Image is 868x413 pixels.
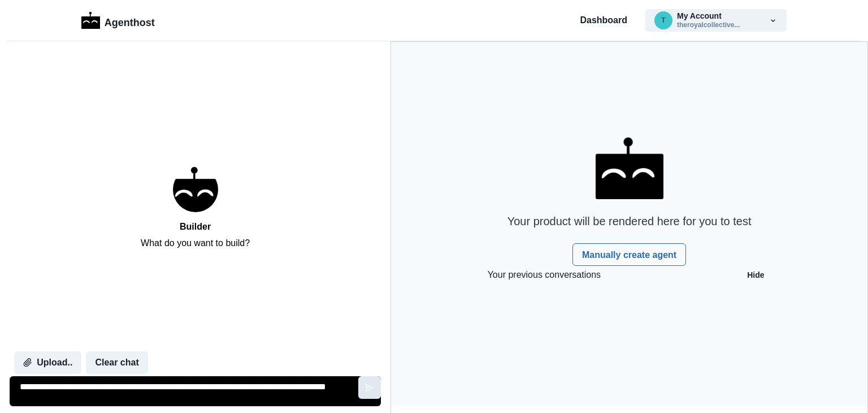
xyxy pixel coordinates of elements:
[488,268,601,282] p: Your previous conversations
[358,376,381,399] button: Send message
[173,167,218,212] img: Builder logo
[645,9,787,32] button: theroyalcollective1@gmail.comMy Accounttheroyalcollective...
[81,11,155,31] a: LogoAgenthost
[596,137,663,200] img: AgentHost Logo
[580,14,627,27] a: Dashboard
[507,213,752,230] p: Your product will be rendered here for you to test
[81,12,100,29] img: Logo
[572,243,686,266] a: Manually create agent
[180,221,211,232] h2: Builder
[141,236,250,250] p: What do you want to build?
[86,351,147,374] button: Clear chat
[740,266,771,284] button: Hide
[14,351,81,374] button: Upload..
[105,11,155,31] p: Agenthost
